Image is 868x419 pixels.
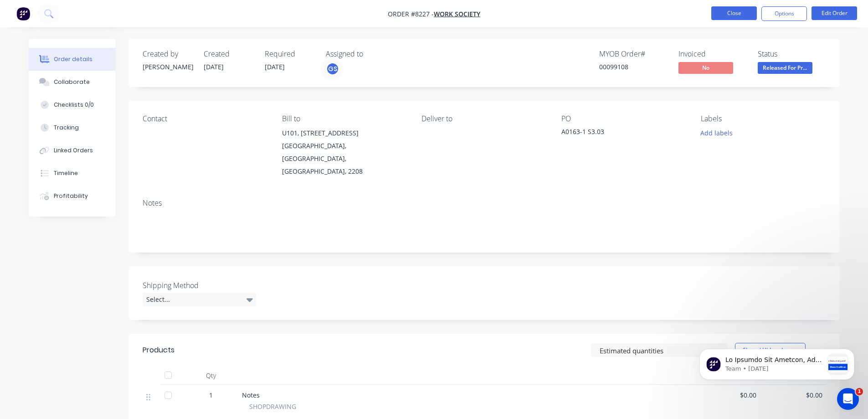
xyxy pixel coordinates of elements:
[561,127,675,140] div: A0163-1 S3.03
[29,71,115,93] button: Collaborate
[16,7,30,21] img: Factory
[29,185,115,207] button: Profitability
[812,6,857,20] button: Edit Order
[184,367,238,385] div: Qty
[421,114,546,123] div: Deliver to
[54,101,94,109] div: Checklists 0/0
[143,114,267,123] div: Contact
[282,114,407,123] div: Bill to
[701,114,826,123] div: Labels
[686,331,868,394] iframe: Intercom notifications message
[599,50,668,58] div: MYOB Order #
[54,146,93,155] div: Linked Orders
[29,116,115,139] button: Tracking
[143,293,257,306] div: Select...
[561,114,686,123] div: PO
[837,388,859,410] iframe: Intercom live chat
[204,62,224,71] span: [DATE]
[282,127,407,140] div: U101, [STREET_ADDRESS]
[143,50,193,58] div: Created by
[242,391,260,399] span: Notes
[54,192,88,200] div: Profitability
[758,62,812,76] button: Released For Pr...
[758,50,826,58] div: Status
[209,390,213,400] span: 1
[204,50,254,58] div: Created
[711,6,757,20] button: Close
[29,139,115,162] button: Linked Orders
[40,34,138,42] p: Message from Team, sent 3w ago
[249,402,296,411] span: SHOPDRAWING
[761,6,807,21] button: Options
[599,62,668,72] div: 00099108
[143,62,193,72] div: [PERSON_NAME]
[29,48,115,71] button: Order details
[265,50,315,58] div: Required
[758,62,812,73] span: Released For Pr...
[696,127,738,139] button: Add labels
[29,93,115,116] button: Checklists 0/0
[54,55,92,63] div: Order details
[29,162,115,185] button: Timeline
[282,140,407,178] div: [GEOGRAPHIC_DATA], [GEOGRAPHIC_DATA], [GEOGRAPHIC_DATA], 2208
[698,390,756,400] span: $0.00
[856,388,863,395] span: 1
[388,10,434,18] span: Order #8227 -
[54,78,90,86] div: Collaborate
[54,124,79,132] div: Tracking
[54,169,78,177] div: Timeline
[143,280,257,291] label: Shipping Method
[434,10,480,18] a: Work Society
[678,50,747,58] div: Invoiced
[326,62,339,76] button: GS
[764,390,822,400] span: $0.00
[326,50,417,58] div: Assigned to
[282,127,407,178] div: U101, [STREET_ADDRESS][GEOGRAPHIC_DATA], [GEOGRAPHIC_DATA], [GEOGRAPHIC_DATA], 2208
[678,62,733,73] span: No
[143,199,826,207] div: Notes
[265,62,285,71] span: [DATE]
[143,345,175,356] div: Products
